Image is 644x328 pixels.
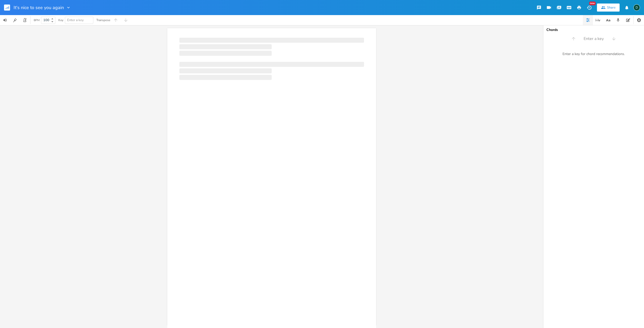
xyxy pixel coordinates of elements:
[96,19,110,22] div: Transpose
[589,2,596,5] div: New
[597,4,620,12] button: Share
[633,4,640,11] div: Danny
[607,5,616,10] div: Share
[34,19,39,22] div: BPM
[546,28,641,32] div: Chords
[584,36,604,42] span: Enter a key
[584,3,594,12] button: New
[14,5,64,10] span: It's nice to see you again
[633,2,640,13] button: D
[543,49,644,59] div: Enter a key for chord recommendations.
[67,18,84,22] span: Enter a key
[58,19,63,22] div: Key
